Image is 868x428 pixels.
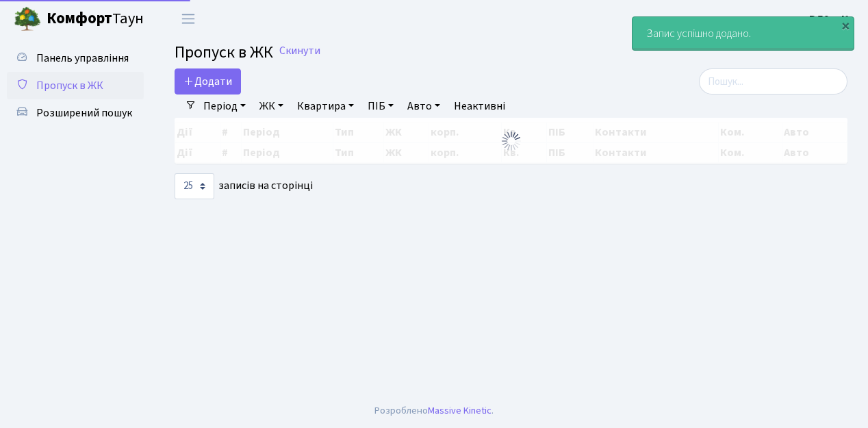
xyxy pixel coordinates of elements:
a: ЖК [254,95,289,118]
a: Неактивні [448,95,511,118]
img: logo.png [14,5,41,33]
a: Період [198,95,251,118]
span: Пропуск в ЖК [36,78,103,93]
div: Запис успішно додано. [633,17,854,50]
select: записів на сторінці [175,173,214,199]
label: записів на сторінці [175,173,313,199]
a: Панель управління [7,45,144,72]
div: × [839,18,852,32]
span: Панель управління [36,51,129,66]
a: Квартира [292,95,359,118]
a: Розширений пошук [7,99,144,127]
div: Розроблено . [374,403,494,418]
a: ВЛ2 -. К. [809,11,852,27]
a: Додати [175,68,241,95]
a: Авто [402,95,446,118]
img: Обробка... [500,130,522,152]
span: Пропуск в ЖК [175,40,273,64]
span: Додати [183,74,232,89]
a: Massive Kinetic [428,403,492,418]
button: Переключити навігацію [171,8,205,30]
span: Розширений пошук [36,105,132,121]
span: Таун [47,8,144,31]
b: ВЛ2 -. К. [809,12,852,27]
a: ПІБ [362,95,399,118]
input: Пошук... [699,68,847,95]
b: Комфорт [47,8,112,29]
a: Пропуск в ЖК [7,72,144,99]
a: Скинути [279,45,320,58]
